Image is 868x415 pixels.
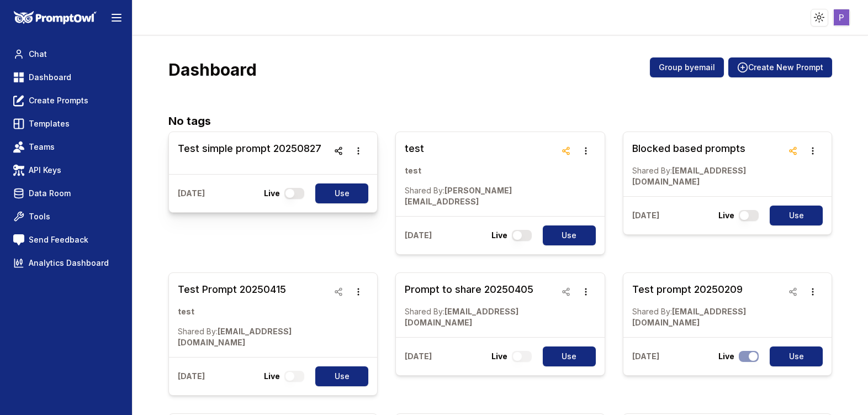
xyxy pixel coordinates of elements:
[168,113,832,129] h2: No tags
[632,282,783,328] a: Test prompt 20250209Shared By:[EMAIL_ADDRESS][DOMAIN_NAME]
[29,141,55,153] span: Teams
[491,351,507,362] p: Live
[632,351,659,362] p: [DATE]
[29,165,61,176] span: API Keys
[405,282,555,297] h3: Prompt to share 20250405
[309,183,368,203] a: Use
[763,206,823,225] a: Use
[29,188,71,199] span: Data Room
[650,57,724,77] button: Group byemail
[29,258,109,269] span: Analytics Dashboard
[9,207,123,227] a: Tools
[29,211,50,222] span: Tools
[632,165,783,187] p: [EMAIL_ADDRESS][DOMAIN_NAME]
[405,282,555,328] a: Prompt to share 20250405Shared By:[EMAIL_ADDRESS][DOMAIN_NAME]
[405,306,555,328] p: [EMAIL_ADDRESS][DOMAIN_NAME]
[543,346,596,366] button: Use
[178,141,321,165] a: Test simple prompt 20250827
[9,137,123,157] a: Teams
[632,307,672,316] span: Shared By:
[405,351,432,362] p: [DATE]
[178,188,205,199] p: [DATE]
[9,230,123,250] a: Send Feedback
[178,282,329,297] h3: Test Prompt 20250415
[9,114,123,134] a: Templates
[315,183,368,203] button: Use
[536,346,596,366] a: Use
[632,306,783,328] p: [EMAIL_ADDRESS][DOMAIN_NAME]
[309,366,368,386] a: Use
[29,234,88,245] span: Send Feedback
[632,141,783,187] a: Blocked based promptsShared By:[EMAIL_ADDRESS][DOMAIN_NAME]
[718,210,734,221] p: Live
[9,67,123,87] a: Dashboard
[536,225,596,245] a: Use
[543,225,596,245] button: Use
[405,307,444,316] span: Shared By:
[29,49,47,60] span: Chat
[632,166,672,175] span: Shared By:
[728,57,832,77] button: Create New Prompt
[178,327,218,336] span: Shared By:
[405,141,555,207] a: testtestShared By:[PERSON_NAME][EMAIL_ADDRESS]
[405,165,555,176] p: test
[405,230,432,241] p: [DATE]
[168,60,257,80] h3: Dashboard
[264,188,280,199] p: Live
[718,351,734,362] p: Live
[632,141,783,156] h3: Blocked based prompts
[405,186,444,195] span: Shared By:
[405,185,555,207] p: [PERSON_NAME][EMAIL_ADDRESS]
[29,95,88,106] span: Create Prompts
[178,306,329,317] p: test
[264,371,280,382] p: Live
[9,253,123,273] a: Analytics Dashboard
[9,183,123,203] a: Data Room
[29,118,70,129] span: Templates
[9,160,123,180] a: API Keys
[770,206,823,225] button: Use
[491,230,507,241] p: Live
[9,91,123,111] a: Create Prompts
[405,141,555,156] h3: test
[9,44,123,64] a: Chat
[178,326,329,348] p: [EMAIL_ADDRESS][DOMAIN_NAME]
[178,371,205,382] p: [DATE]
[632,282,783,297] h3: Test prompt 20250209
[178,282,329,348] a: Test Prompt 20250415testShared By:[EMAIL_ADDRESS][DOMAIN_NAME]
[770,346,823,366] button: Use
[632,210,659,221] p: [DATE]
[178,141,321,156] h3: Test simple prompt 20250827
[763,346,823,366] a: Use
[834,9,850,25] img: ACg8ocJGHgvPKVbo_Ly5vrZNeNzkDJRWy5S8Y5X5N5ik7tD_SiJhNw=s96-c
[13,234,24,245] img: feedback
[14,11,97,25] img: PromptOwl
[315,366,368,386] button: Use
[29,72,71,83] span: Dashboard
